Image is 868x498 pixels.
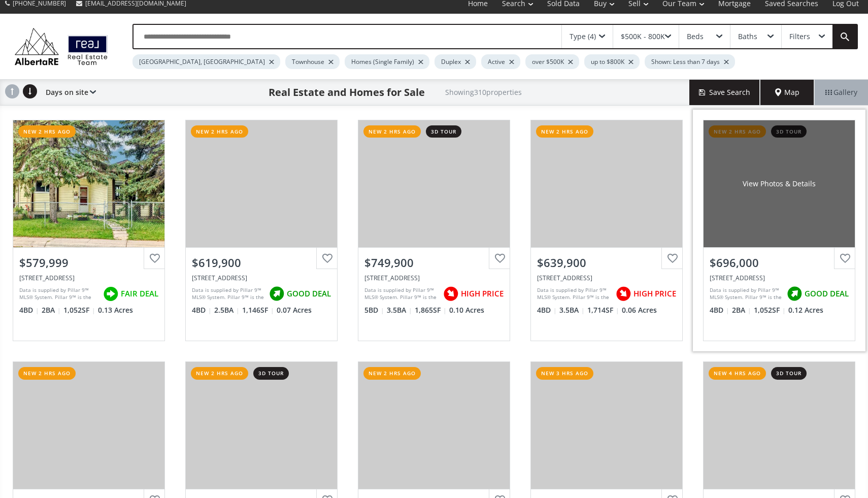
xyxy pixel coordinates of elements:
div: Data is supplied by Pillar 9™ MLS® System. Pillar 9™ is the owner of the copyright in its MLS® Sy... [19,286,98,302]
span: 2 BA [732,305,751,315]
span: 0.13 Acres [98,305,133,315]
div: Duplex [435,54,476,69]
span: 4 BD [19,305,39,315]
div: Filters [789,33,810,40]
span: 1,714 SF [587,305,619,315]
div: $579,999 [19,255,158,271]
div: up to $800K [584,54,640,69]
div: Gallery [814,80,868,105]
span: FAIR DEAL [121,288,158,299]
div: Data is supplied by Pillar 9™ MLS® System. Pillar 9™ is the owner of the copyright in its MLS® Sy... [192,286,264,302]
a: new 2 hrs ago$639,900[STREET_ADDRESS]Data is supplied by Pillar 9™ MLS® System. Pillar 9™ is the ... [520,110,693,351]
div: Baths [738,33,757,40]
span: Map [775,87,799,97]
span: GOOD DEAL [287,288,331,299]
img: rating icon [101,284,121,304]
img: Logo [10,25,112,68]
div: 110 Edgeburn Crescent NW, Calgary, AB T3A 4K3 [192,274,331,282]
div: over $500K [525,54,579,69]
span: 1,146 SF [242,305,274,315]
div: Data is supplied by Pillar 9™ MLS® System. Pillar 9™ is the owner of the copyright in its MLS® Sy... [364,286,438,302]
div: Map [760,80,814,105]
div: $749,900 [364,255,504,271]
img: rating icon [784,284,805,304]
span: 2 BA [42,305,61,315]
div: 319 Pinegreen Close NE, Calgary, AB T1Y 1W4 [19,274,158,282]
h1: Real Estate and Homes for Sale [269,85,425,99]
div: Days on site [41,80,96,105]
div: $696,000 [710,255,849,271]
span: GOOD DEAL [805,288,849,299]
span: 0.12 Acres [788,305,823,315]
div: Data is supplied by Pillar 9™ MLS® System. Pillar 9™ is the owner of the copyright in its MLS® Sy... [710,286,782,302]
span: 5 BD [364,305,384,315]
img: rating icon [613,284,633,304]
span: 4 BD [710,305,729,315]
div: Data is supplied by Pillar 9™ MLS® System. Pillar 9™ is the owner of the copyright in its MLS® Sy... [537,286,611,302]
div: View Photos & Details [743,179,816,189]
span: 3.5 BA [387,305,412,315]
div: Type (4) [570,33,596,40]
div: [GEOGRAPHIC_DATA], [GEOGRAPHIC_DATA] [132,54,280,69]
button: Save Search [689,80,760,105]
h2: Showing 310 properties [445,88,522,96]
div: $639,900 [537,255,676,271]
img: rating icon [441,284,461,304]
div: $619,900 [192,255,331,271]
div: 4 Wolf Hollow Road SE, Calgary, AB T2X5R8 [537,274,676,282]
div: $500K - 800K [621,33,665,40]
div: Active [481,54,520,69]
span: Gallery [825,87,857,97]
span: HIGH PRICE [633,288,676,299]
span: 1,865 SF [415,305,447,315]
a: new 2 hrs ago$619,900[STREET_ADDRESS]Data is supplied by Pillar 9™ MLS® System. Pillar 9™ is the ... [175,110,348,351]
div: Beds [687,33,704,40]
span: 4 BD [192,305,212,315]
span: 0.07 Acres [277,305,312,315]
a: new 2 hrs ago$579,999[STREET_ADDRESS]Data is supplied by Pillar 9™ MLS® System. Pillar 9™ is the ... [3,110,175,351]
span: 0.06 Acres [622,305,657,315]
div: 16 Chatham Drive NW, Calgary, AB T2L 0Z5 [710,274,849,282]
div: Homes (Single Family) [345,54,429,69]
a: new 2 hrs ago3d tour$749,900[STREET_ADDRESS]Data is supplied by Pillar 9™ MLS® System. Pillar 9™ ... [348,110,520,351]
span: 3.5 BA [559,305,585,315]
img: rating icon [266,284,287,304]
div: Townhouse [285,54,340,69]
span: HIGH PRICE [461,288,504,299]
span: 4 BD [537,305,557,315]
div: 396 Skyview Shores Manor NE, Calgary, AB T3N 0H4 [364,274,504,282]
span: 1,052 SF [63,305,95,315]
span: 2.5 BA [214,305,240,315]
a: new 2 hrs ago3d tourView Photos & Details$696,000[STREET_ADDRESS]Data is supplied by Pillar 9™ ML... [693,110,865,351]
span: 0.10 Acres [449,305,484,315]
div: Shown: Less than 7 days [645,54,735,69]
span: 1,052 SF [754,305,786,315]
